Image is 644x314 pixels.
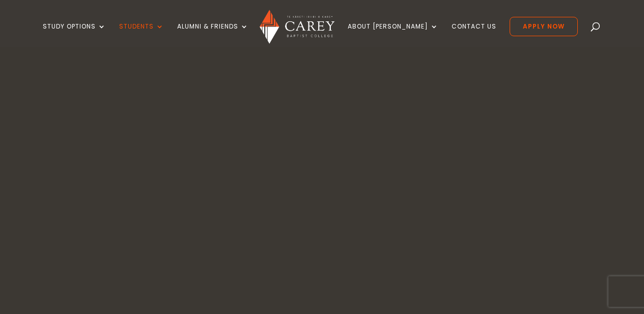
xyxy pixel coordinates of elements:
[177,23,248,47] a: Alumni & Friends
[119,23,164,47] a: Students
[43,23,106,47] a: Study Options
[510,17,578,36] a: Apply Now
[260,10,334,44] img: Carey Baptist College
[452,23,496,47] a: Contact Us
[348,23,438,47] a: About [PERSON_NAME]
